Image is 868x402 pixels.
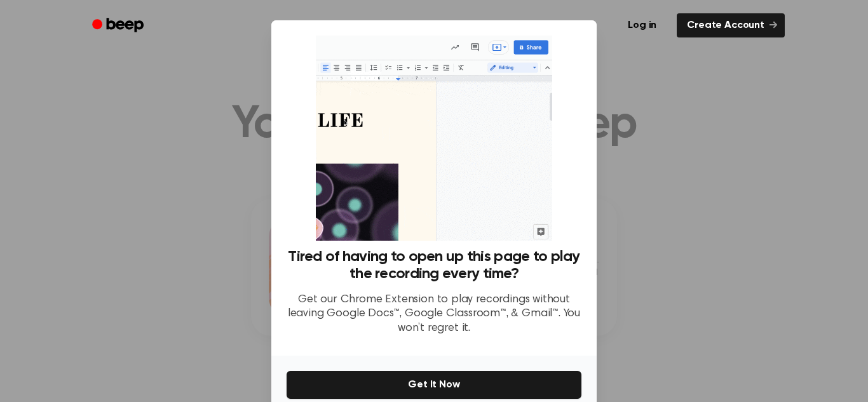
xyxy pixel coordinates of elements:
h3: Tired of having to open up this page to play the recording every time? [287,248,581,283]
button: Get It Now [287,371,581,399]
a: Beep [83,13,155,38]
a: Create Account [677,13,785,37]
a: Log in [615,11,669,40]
img: Beep extension in action [316,36,552,241]
p: Get our Chrome Extension to play recordings without leaving Google Docs™, Google Classroom™, & Gm... [287,293,581,336]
